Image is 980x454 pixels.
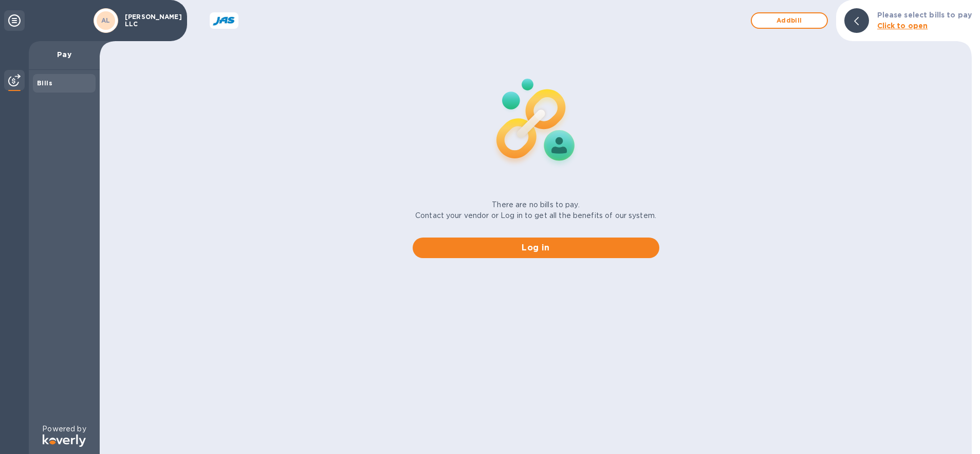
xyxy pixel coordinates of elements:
b: Click to open [877,22,928,30]
b: Bills [37,79,52,87]
span: Log in [421,242,651,254]
img: Logo [43,434,86,447]
button: Log in [413,238,659,258]
p: There are no bills to pay. Contact your vendor or Log in to get all the benefits of our system. [415,199,656,221]
p: [PERSON_NAME] LLC [125,13,176,28]
button: Addbill [751,12,828,29]
p: Powered by [42,424,86,434]
span: Add bill [760,14,819,27]
p: Pay [37,49,91,60]
b: Please select bills to pay [877,11,972,19]
b: AL [101,16,110,24]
